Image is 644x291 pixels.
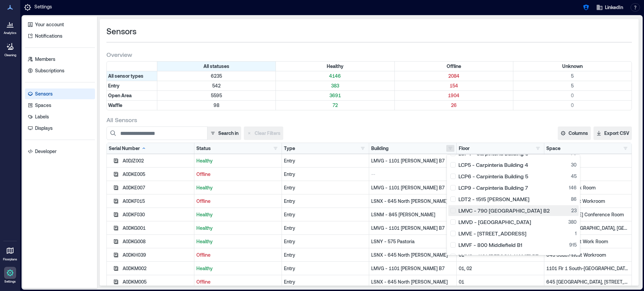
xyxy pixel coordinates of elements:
div: Filter by Type: Open Area & Status: Unknown (0 sensors) [513,91,632,100]
p: 5 [515,82,630,89]
div: Type [284,145,295,152]
p: Labels [35,113,49,120]
p: LSNX - 645 North [PERSON_NAME] [371,279,454,285]
div: Entry [284,184,367,191]
p: Settings [4,280,16,284]
div: Filter by Status: Healthy [276,62,394,71]
div: Entry [284,225,367,231]
p: Sensors [35,90,53,97]
button: Clear Filters [244,126,283,140]
a: Analytics [2,16,19,37]
p: Offline [196,171,280,178]
div: A0DKF030 [123,211,192,218]
a: Settings [2,265,18,286]
div: Entry [284,171,367,178]
div: Entry [284,265,367,272]
button: Search in [207,126,241,140]
p: [PERSON_NAME] Conference Room [546,211,630,218]
p: 5 [515,73,630,79]
p: Floorplans [3,257,17,261]
p: Subscriptions [35,67,64,74]
p: Notifications [35,33,62,39]
a: Cleaning [2,38,19,59]
button: LinkedIn [594,2,625,13]
p: Healthy [196,238,280,245]
a: Sensors [25,88,95,99]
p: LMVG - 1101 [PERSON_NAME] B7 [371,225,454,231]
button: Export CSV [593,126,632,140]
p: Spaces [35,102,51,109]
p: Healthy [196,211,280,218]
p: -- [546,171,630,178]
p: 645 [GEOGRAPHIC_DATA], [STREET_ADDRESS] Workroom [546,279,630,285]
p: 6235 [159,73,274,79]
p: Analytics [4,31,17,35]
span: All Sensors [106,116,137,124]
div: A0DJZ002 [123,157,192,164]
button: Columns [558,126,591,140]
p: LMVG - 1101 [PERSON_NAME] B7 [371,184,454,191]
div: Entry [284,252,367,258]
p: 01 [459,279,542,285]
div: Filter by Status: Unknown [513,62,632,71]
div: Filter by Type: Open Area & Status: Healthy [276,91,394,100]
div: Filter by Type: Waffle [107,101,157,110]
p: 5595 [159,92,274,99]
p: 383 [277,82,393,89]
p: -- [371,171,454,178]
p: Offline [196,198,280,205]
p: Healthy [196,265,280,272]
p: -- [546,157,630,164]
div: Building [371,145,389,152]
div: Entry [284,198,367,205]
div: A0DKE005 [123,171,192,178]
p: 72 [277,102,393,109]
p: Displays [35,125,53,132]
div: All sensor types [107,71,157,81]
p: 645 North-West Workroom [546,198,630,205]
div: A0DKE007 [123,184,192,191]
div: Floor [459,145,470,152]
div: Filter by Type: Open Area & Status: Offline [395,91,513,100]
p: Offline [196,252,280,258]
div: A0DKM005 [123,279,192,285]
div: A0DKG001 [123,225,192,231]
div: A0DKM002 [123,265,192,272]
span: LinkedIn [605,4,623,11]
p: LSNX - 645 North [PERSON_NAME] [371,198,454,205]
p: 0 [515,92,630,99]
a: Subscriptions [25,65,95,76]
div: Entry [284,279,367,285]
p: LSNM - 845 [PERSON_NAME] [371,211,454,218]
p: 26 [396,102,512,109]
div: Entry [284,238,367,245]
a: Floorplans [1,243,19,263]
div: A0DKH039 [123,252,192,258]
div: Filter by Type: Entry [107,81,157,90]
p: LSNX - 645 North [PERSON_NAME] [371,252,454,258]
p: 1101 Flr 1 Break Room [546,184,630,191]
a: Displays [25,123,95,134]
div: All statuses [157,62,276,71]
a: Spaces [25,100,95,111]
div: Filter by Type: Waffle & Status: Unknown (0 sensors) [513,101,632,110]
p: Healthy [196,184,280,191]
p: 3691 [277,92,393,99]
p: 645 South-West Workroom [546,252,630,258]
p: 1904 [396,92,512,99]
a: Your account [25,19,95,30]
p: Offline [196,279,280,285]
div: Serial Number [109,145,147,152]
div: Filter by Type: Entry & Status: Unknown [513,81,632,90]
p: LMVG - 1101 [PERSON_NAME] B7 [371,265,454,272]
p: LMVG - 1101 [PERSON_NAME] B7 [371,157,454,164]
div: Filter by Type: Open Area [107,91,157,100]
a: Labels [25,111,95,122]
div: Space [546,145,560,152]
p: 575 South-West Work Room [546,238,630,245]
p: 1101 Flr 2 [GEOGRAPHIC_DATA], [GEOGRAPHIC_DATA] 2 South-[GEOGRAPHIC_DATA] [546,225,630,231]
p: 542 [159,82,274,89]
div: Filter by Type: Waffle & Status: Healthy [276,101,394,110]
p: 2084 [396,73,512,79]
a: Developer [25,146,95,157]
